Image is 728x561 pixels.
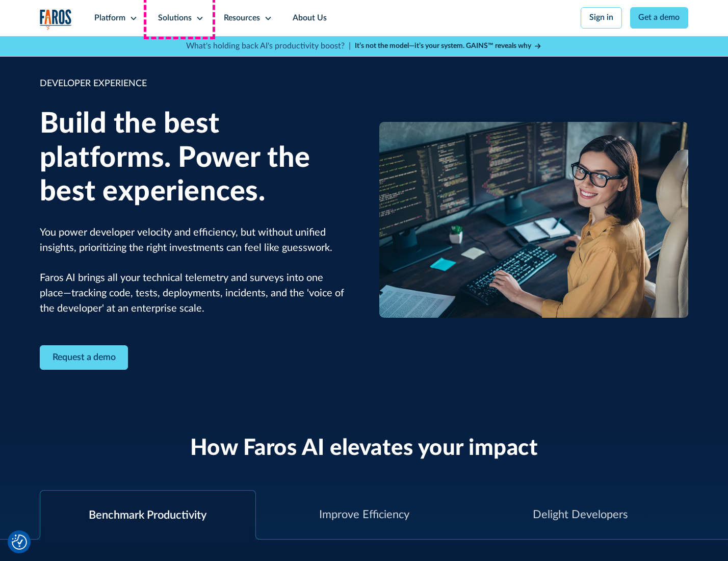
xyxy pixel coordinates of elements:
[533,506,628,523] div: Delight Developers
[12,534,27,550] img: Revisit consent button
[89,507,206,524] div: Benchmark Productivity
[158,12,192,24] div: Solutions
[186,40,351,53] p: What's holding back AI's productivity boost? |
[94,12,125,24] div: Platform
[40,9,72,30] a: home
[355,42,531,49] strong: It’s not the model—it’s your system. GAINS™ reveals why
[355,41,542,52] a: It’s not the model—it’s your system. GAINS™ reveals why
[12,534,27,550] button: Cookie Settings
[40,77,349,91] div: DEVELOPER EXPERIENCE
[40,345,128,370] a: Contact Modal
[40,9,72,30] img: Logo of the analytics and reporting company Faros.
[224,12,260,24] div: Resources
[40,225,349,317] p: You power developer velocity and efficiency, but without unified insights, prioritizing the right...
[319,506,409,523] div: Improve Efficiency
[581,7,622,29] a: Sign in
[40,107,349,209] h1: Build the best platforms. Power the best experiences.
[190,435,538,462] h2: How Faros AI elevates your impact
[630,7,689,29] a: Get a demo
